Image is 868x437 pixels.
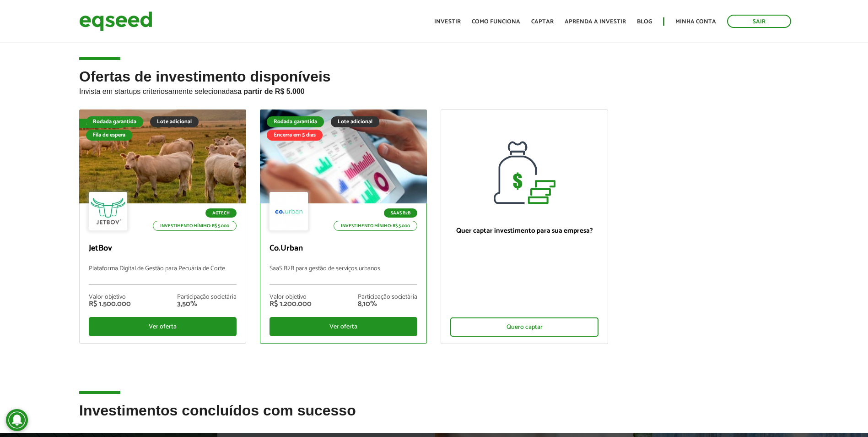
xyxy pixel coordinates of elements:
div: 8,10% [358,300,417,308]
p: Quer captar investimento para sua empresa? [450,227,598,235]
a: Fila de espera Rodada garantida Lote adicional Fila de espera Agtech Investimento mínimo: R$ 5.00... [79,109,246,344]
strong: a partir de R$ 5.000 [237,87,305,95]
div: Valor objetivo [89,294,131,300]
div: 3,50% [177,300,237,308]
p: Investimento mínimo: R$ 5.000 [334,221,417,231]
p: Co.Urban [270,244,417,254]
div: Rodada garantida [267,116,324,127]
div: R$ 1.500.000 [89,300,131,308]
p: Investimento mínimo: R$ 5.000 [153,221,237,231]
div: Encerra em 5 dias [267,130,323,141]
img: EqSeed [79,9,152,33]
p: JetBov [89,244,237,254]
div: Ver oferta [89,317,237,336]
div: Valor objetivo [270,294,312,300]
div: Participação societária [177,294,237,300]
a: Investir [434,19,461,25]
p: SaaS B2B para gestão de serviços urbanos [270,265,417,285]
a: Como funciona [472,19,520,25]
div: Lote adicional [331,116,379,127]
p: Plataforma Digital de Gestão para Pecuária de Corte [89,265,237,285]
div: Lote adicional [150,116,199,127]
h2: Ofertas de investimento disponíveis [79,69,789,109]
div: Fila de espera [79,119,126,128]
p: Agtech [205,208,237,218]
a: Rodada garantida Lote adicional Encerra em 5 dias SaaS B2B Investimento mínimo: R$ 5.000 Co.Urban... [260,109,427,344]
a: Quer captar investimento para sua empresa? Quero captar [441,109,608,344]
div: Quero captar [450,317,598,337]
div: R$ 1.200.000 [270,300,312,308]
a: Blog [637,19,652,25]
div: Ver oferta [270,317,417,336]
p: SaaS B2B [384,208,417,218]
a: Sair [727,15,791,28]
a: Minha conta [675,19,716,25]
div: Rodada garantida [86,116,143,127]
div: Participação societária [358,294,417,300]
a: Captar [531,19,554,25]
a: Aprenda a investir [565,19,626,25]
p: Invista em startups criteriosamente selecionadas [79,85,789,96]
div: Fila de espera [86,130,132,141]
h2: Investimentos concluídos com sucesso [79,403,789,432]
